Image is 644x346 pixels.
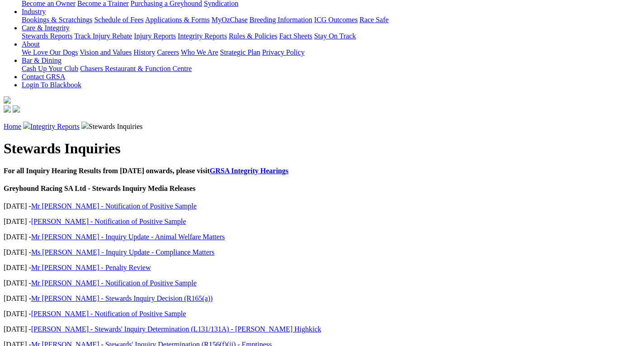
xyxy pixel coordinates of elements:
[4,202,640,210] p: [DATE] -
[4,325,640,333] p: [DATE] -
[220,48,260,56] a: Strategic Plan
[4,248,640,256] p: [DATE] -
[4,140,640,157] h1: Stewards Inquiries
[4,167,288,175] b: For all Inquiry Hearing Results from [DATE] onwards, please visit
[22,57,61,64] a: Bar & Dining
[22,73,65,81] a: Contact GRSA
[22,16,640,24] div: Industry
[30,123,80,130] a: Integrity Reports
[145,16,210,24] a: Applications & Forms
[22,24,70,32] a: Care & Integrity
[31,248,215,256] a: Ms [PERSON_NAME] - Inquiry Update - Compliance Matters
[210,167,288,175] a: GRSA Integrity Hearings
[22,81,81,89] a: Login To Blackbook
[22,40,40,48] a: About
[80,65,192,72] a: Chasers Restaurant & Function Centre
[4,264,640,272] p: [DATE] -
[31,279,197,287] a: Mr [PERSON_NAME] - Notification of Positive Sample
[212,16,248,24] a: MyOzChase
[22,32,72,40] a: Stewards Reports
[31,310,186,318] a: [PERSON_NAME] - Notification of Positive Sample
[229,32,277,40] a: Rules & Policies
[314,32,356,40] a: Stay On Track
[181,48,218,56] a: Who We Are
[22,32,640,40] div: Care & Integrity
[4,294,640,303] p: [DATE] -
[4,123,21,130] a: Home
[22,16,92,24] a: Bookings & Scratchings
[4,96,11,104] img: logo-grsa-white.png
[81,122,89,129] img: chevron-right.svg
[314,16,357,24] a: ICG Outcomes
[4,310,640,318] p: [DATE] -
[4,233,640,241] p: [DATE] -
[94,16,143,24] a: Schedule of Fees
[4,105,11,113] img: facebook.svg
[13,105,20,113] img: twitter.svg
[157,48,179,56] a: Careers
[22,65,78,72] a: Cash Up Your Club
[31,294,213,302] a: Mr [PERSON_NAME] - Stewards Inquiry Decision (R165(a))
[22,48,78,56] a: We Love Our Dogs
[4,122,640,131] p: Stewards Inquiries
[249,16,312,24] a: Breeding Information
[31,218,186,225] a: [PERSON_NAME] - Notification of Positive Sample
[31,325,321,333] a: [PERSON_NAME] - Stewards' Inquiry Determination (L131/131A) - [PERSON_NAME] Highkick
[133,48,155,56] a: History
[4,218,640,226] p: [DATE] -
[4,279,640,287] p: [DATE] -
[22,65,640,73] div: Bar & Dining
[359,16,388,24] a: Race Safe
[262,48,305,56] a: Privacy Policy
[74,32,132,40] a: Track Injury Rebate
[22,48,640,57] div: About
[279,32,312,40] a: Fact Sheets
[31,264,151,271] a: Mr [PERSON_NAME] - Penalty Review
[4,185,640,193] h4: Greyhound Racing SA Ltd - Stewards Inquiry Media Releases
[134,32,176,40] a: Injury Reports
[80,48,132,56] a: Vision and Values
[31,233,225,241] a: Mr [PERSON_NAME] - Inquiry Update - Animal Welfare Matters
[22,8,46,15] a: Industry
[178,32,227,40] a: Integrity Reports
[31,202,197,210] a: Mr [PERSON_NAME] - Notification of Positive Sample
[23,122,30,129] img: chevron-right.svg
